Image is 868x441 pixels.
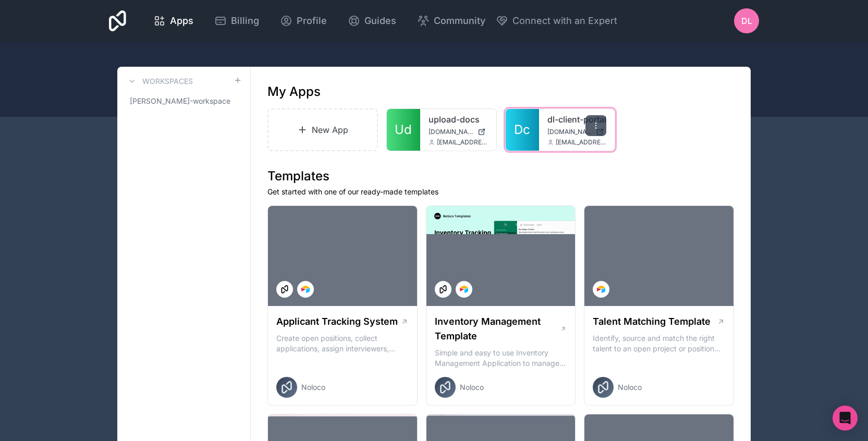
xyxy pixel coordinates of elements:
[618,382,642,393] span: Noloco
[206,9,267,32] a: Billing
[429,128,473,136] span: [DOMAIN_NAME]
[460,285,468,293] img: Airtable Logo
[434,14,485,28] span: Community
[272,9,335,32] a: Profile
[556,138,607,146] span: [EMAIL_ADDRESS][DOMAIN_NAME]
[364,14,396,28] span: Guides
[547,113,607,126] a: dl-client-portal
[267,108,378,151] a: New App
[297,14,327,28] span: Profile
[267,187,734,197] p: Get started with one of our ready-made templates
[409,9,494,32] a: Community
[301,382,325,393] span: Noloco
[267,168,734,185] h1: Templates
[387,109,420,151] a: Ud
[597,285,605,293] img: Airtable Logo
[170,14,193,28] span: Apps
[547,128,607,136] a: [DOMAIN_NAME]
[429,113,488,126] a: upload-docs
[833,406,858,431] div: Open Intercom Messenger
[547,128,592,136] span: [DOMAIN_NAME]
[130,96,230,106] span: [PERSON_NAME]-workspace
[267,83,321,100] h1: My Apps
[506,109,539,151] a: Dc
[741,15,752,27] span: DL
[142,76,193,87] h3: Workspaces
[395,121,412,138] span: Ud
[339,9,405,32] a: Guides
[593,333,725,354] p: Identify, source and match the right talent to an open project or position with our Talent Matchi...
[435,314,560,344] h1: Inventory Management Template
[126,75,193,88] a: Workspaces
[429,128,488,136] a: [DOMAIN_NAME]
[231,14,259,28] span: Billing
[512,14,617,28] span: Connect with an Expert
[437,138,488,146] span: [EMAIL_ADDRESS][DOMAIN_NAME]
[496,14,617,28] button: Connect with an Expert
[276,314,398,329] h1: Applicant Tracking System
[301,285,310,293] img: Airtable Logo
[126,92,242,111] a: [PERSON_NAME]-workspace
[514,121,530,138] span: Dc
[435,348,567,369] p: Simple and easy to use Inventory Management Application to manage your stock, orders and Manufact...
[460,382,484,393] span: Noloco
[593,314,711,329] h1: Talent Matching Template
[145,9,202,32] a: Apps
[276,333,409,354] p: Create open positions, collect applications, assign interviewers, centralise candidate feedback a...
